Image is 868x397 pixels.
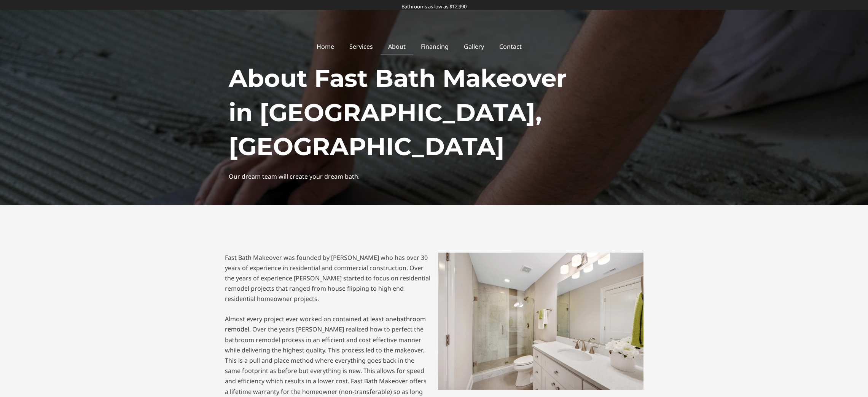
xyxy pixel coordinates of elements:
a: Gallery [456,38,492,55]
p: Fast Bath Makeover was founded by [PERSON_NAME] who has over 30 years of experience in residentia... [225,253,430,304]
a: Services [342,38,381,55]
div: Our dream team will create your dream bath. [229,171,640,182]
a: Home [309,38,342,55]
h1: About Fast Bath Makeover in [GEOGRAPHIC_DATA], [GEOGRAPHIC_DATA] [229,61,640,164]
a: Contact [492,38,529,55]
a: About [381,38,413,55]
a: Financing [413,38,456,55]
